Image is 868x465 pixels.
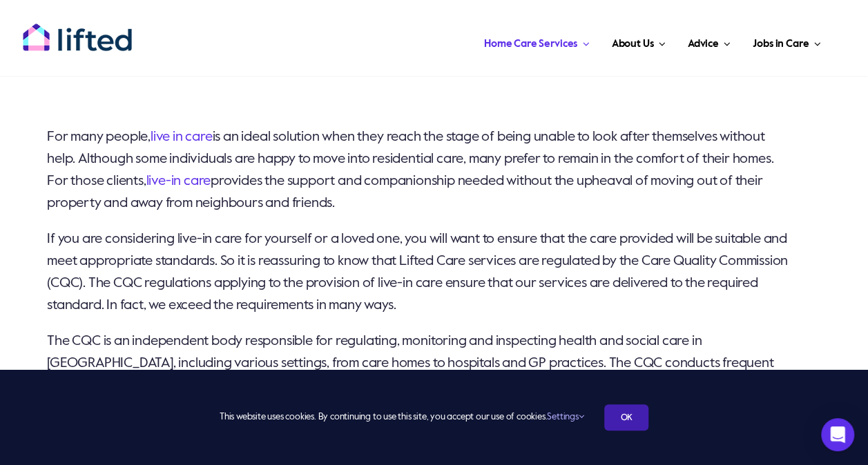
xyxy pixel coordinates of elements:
[684,21,735,62] a: Advice
[47,335,773,415] span: The CQC is an independent body responsible for regulating, monitoring and inspecting health and s...
[47,232,788,313] span: If you are considering live-in care for yourself or a loved one, you will want to ensure that the...
[151,130,213,144] a: live in care
[220,406,584,428] span: This website uses cookies. By continuing to use this site, you accept our use of cookies.
[484,33,577,55] span: Home Care Services
[547,413,584,422] a: Settings
[146,175,211,188] a: live-in care
[607,21,669,62] a: About Us
[688,33,719,55] span: Advice
[821,418,854,451] div: Open Intercom Messenger
[480,21,594,62] a: Home Care Services
[604,404,648,431] a: OK
[753,33,809,55] span: Jobs in Care
[611,33,653,55] span: About Us
[749,21,825,62] a: Jobs in Care
[22,23,133,37] a: lifted-logo
[162,21,825,62] nav: Main Menu
[47,130,773,210] span: For many people, is an ideal solution when they reach the stage of being unable to look after the...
